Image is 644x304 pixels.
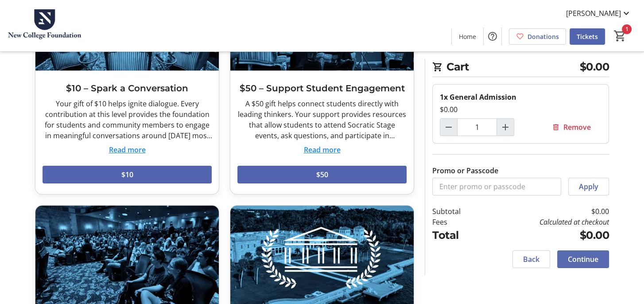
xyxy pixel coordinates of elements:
span: $50 [316,169,328,180]
button: Back [512,250,550,268]
a: Tickets [570,28,605,45]
span: Tickets [577,32,598,41]
button: Read more [109,144,146,155]
span: Home [459,32,476,41]
div: Your gift of $10 helps ignite dialogue. Every contribution at this level provides the foundation ... [43,98,212,141]
input: General Admission Quantity [457,118,497,136]
button: [PERSON_NAME] [559,6,639,20]
button: $10 [43,166,212,183]
td: Calculated at checkout [484,217,609,227]
h2: Cart [432,59,609,77]
td: Total [432,227,484,243]
a: Donations [509,28,566,45]
button: $50 [237,166,407,183]
input: Enter promo or passcode [432,178,561,195]
td: Subtotal [432,206,484,217]
img: New College Foundation's Logo [5,4,84,48]
button: Read more [304,144,341,155]
label: Promo or Passcode [432,165,498,176]
button: Help [484,27,501,45]
td: $0.00 [484,227,609,243]
span: Remove [563,122,591,133]
span: Back [523,254,539,265]
div: A $50 gift helps connect students directly with leading thinkers. Your support provides resources... [237,98,407,141]
div: 1x General Admission [440,92,601,102]
h3: $50 – Support Student Engagement [237,82,407,95]
span: $10 [121,169,133,180]
button: Continue [557,250,609,268]
a: Home [452,28,483,45]
h3: $10 – Spark a Conversation [43,82,212,95]
span: [PERSON_NAME] [566,8,621,19]
button: Decrement by one [440,119,457,136]
span: Donations [528,32,559,41]
span: $0.00 [580,59,609,75]
td: $0.00 [484,206,609,217]
td: Fees [432,217,484,227]
button: Apply [568,178,609,195]
button: Increment by one [497,119,514,136]
span: Continue [568,254,598,265]
div: $0.00 [440,104,601,115]
button: Cart [612,28,628,44]
span: Apply [579,181,598,192]
button: Remove [541,118,601,136]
